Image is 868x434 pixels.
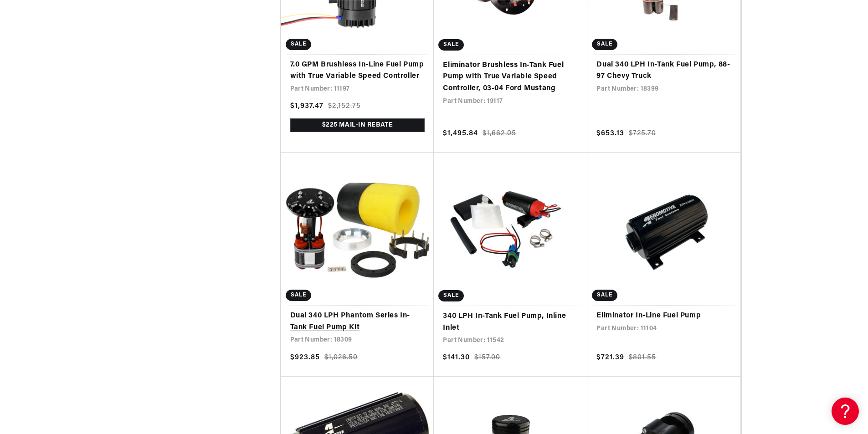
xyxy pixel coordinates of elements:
a: 7.0 GPM Brushless In-Line Fuel Pump with True Variable Speed Controller [290,59,425,82]
a: Dual 340 LPH In-Tank Fuel Pump, 88-97 Chevy Truck [596,59,731,82]
a: Eliminator Brushless In-Tank Fuel Pump with True Variable Speed Controller, 03-04 Ford Mustang [443,60,578,95]
a: 340 LPH In-Tank Fuel Pump, Inline Inlet [443,311,578,334]
a: Dual 340 LPH Phantom Series In-Tank Fuel Pump Kit [290,310,425,333]
a: Eliminator In-Line Fuel Pump [596,310,731,322]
